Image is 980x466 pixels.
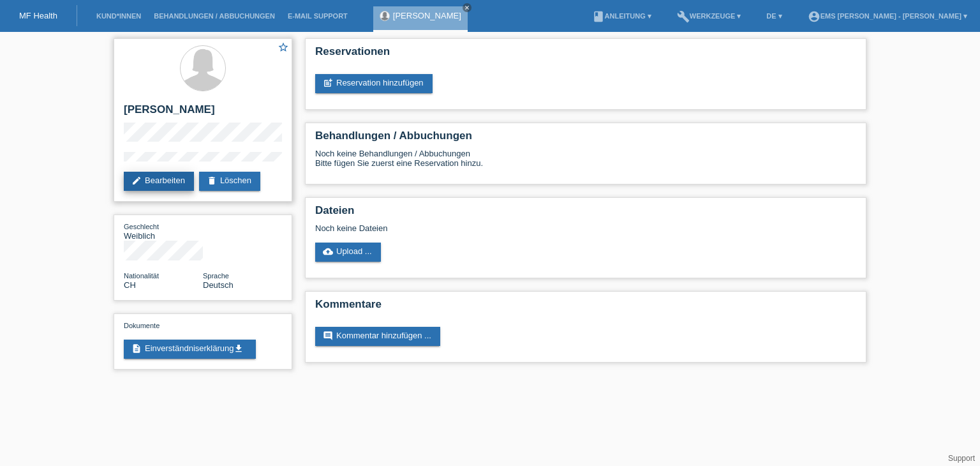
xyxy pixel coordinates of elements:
[207,176,217,186] i: delete
[203,272,229,280] span: Sprache
[315,327,440,346] a: commentKommentar hinzufügen ...
[147,12,281,20] a: Behandlungen / Abbuchungen
[315,204,856,223] h2: Dateien
[281,12,354,20] a: E-Mail Support
[586,12,658,20] a: bookAnleitung ▾
[677,10,690,23] i: build
[315,149,856,177] div: Noch keine Behandlungen / Abbuchungen Bitte fügen Sie zuerst eine Reservation hinzu.
[203,280,234,290] span: Deutsch
[124,172,194,191] a: editBearbeiten
[124,272,159,280] span: Nationalität
[234,343,244,354] i: get_app
[131,343,142,354] i: description
[315,243,381,262] a: cloud_uploadUpload ...
[278,41,289,53] i: star_border
[124,223,159,230] span: Geschlecht
[278,41,289,55] a: star_border
[124,103,282,123] h2: [PERSON_NAME]
[463,3,471,12] a: close
[323,78,333,88] i: post_add
[124,340,256,359] a: descriptionEinverständniserklärungget_app
[464,4,470,11] i: close
[199,172,260,191] a: deleteLöschen
[801,12,974,20] a: account_circleEMS [PERSON_NAME] - [PERSON_NAME] ▾
[124,280,136,290] span: Schweiz
[315,223,705,233] div: Noch keine Dateien
[124,322,160,329] span: Dokumente
[760,12,788,20] a: DE ▾
[19,11,57,20] a: MF Health
[315,45,856,64] h2: Reservationen
[323,246,333,257] i: cloud_upload
[131,176,142,186] i: edit
[671,12,748,20] a: buildWerkzeuge ▾
[315,74,433,93] a: post_addReservation hinzufügen
[315,298,856,317] h2: Kommentare
[592,10,605,23] i: book
[948,454,975,463] a: Support
[315,130,856,149] h2: Behandlungen / Abbuchungen
[808,10,820,23] i: account_circle
[124,222,203,241] div: Weiblich
[393,11,461,20] a: [PERSON_NAME]
[323,331,333,341] i: comment
[90,12,147,20] a: Kund*innen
